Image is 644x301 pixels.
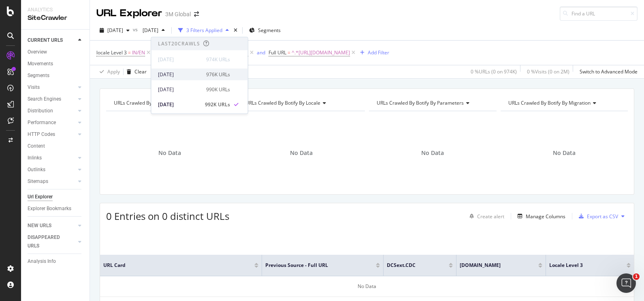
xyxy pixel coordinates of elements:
a: Content [28,142,84,150]
div: 992K URLs [205,101,230,108]
a: Visits [28,83,76,92]
a: Movements [28,60,84,68]
h4: URLs Crawled By Botify By locale [244,97,358,110]
button: [DATE] [139,24,168,37]
div: arrow-right-arrow-left [194,11,199,17]
div: Search Engines [28,95,61,103]
div: 974K URLs [206,56,230,63]
div: 3 Filters Applied [186,27,222,34]
span: DCSext.CDC [387,262,437,269]
span: Previous Source - Full URL [265,262,364,269]
a: HTTP Codes [28,130,76,139]
a: Search Engines [28,95,76,103]
div: Url Explorer [28,193,53,201]
div: Manage Columns [526,213,565,220]
div: 976K URLs [206,71,230,78]
div: Analysis Info [28,257,56,266]
div: Export as CSV [587,213,618,220]
div: Overview [28,48,47,56]
a: Segments [28,71,84,80]
a: Url Explorer [28,193,84,201]
a: Sitemaps [28,177,76,186]
span: URLs Crawled By Botify By pagetype [114,99,195,106]
div: 0 % URLs ( 0 on 974K ) [471,68,517,75]
a: Performance [28,118,76,127]
button: [DATE] [96,24,133,37]
div: Inlinks [28,154,42,162]
span: locale Level 3 [549,262,614,269]
div: Create alert [477,213,504,220]
h4: URLs Crawled By Botify By parameters [375,97,489,110]
button: Apply [96,65,120,78]
div: Movements [28,60,53,68]
div: HTTP Codes [28,130,55,139]
span: URL Card [103,262,252,269]
div: 990K URLs [206,86,230,93]
a: Explorer Bookmarks [28,204,84,213]
div: SiteCrawler [28,13,83,23]
a: NEW URLS [28,221,76,230]
div: [DATE] [158,86,201,93]
span: 2025 Sep. 7th [139,27,158,34]
div: DISAPPEARED URLS [28,233,68,250]
div: Add Filter [368,49,389,56]
span: Segments [258,27,281,34]
button: and [257,49,265,56]
input: Find a URL [560,6,638,21]
div: 0 % Visits ( 0 on 2M ) [527,68,569,75]
span: 0 Entries on 0 distinct URLs [106,209,229,223]
span: No Data [553,149,576,157]
span: 1 [633,273,640,280]
div: Analytics [28,6,83,13]
span: URLs Crawled By Botify By locale [245,99,320,106]
span: locale Level 3 [96,49,127,56]
div: Explorer Bookmarks [28,204,71,213]
a: CURRENT URLS [28,36,76,45]
button: Segments [246,24,284,37]
div: [DATE] [158,71,201,78]
a: Distribution [28,107,76,115]
button: Export as CSV [576,210,618,223]
div: Content [28,142,45,150]
a: Outlinks [28,166,76,174]
span: No Data [290,149,313,157]
div: Clear [134,68,147,75]
button: Switch to Advanced Mode [576,65,638,78]
button: Manage Columns [514,211,565,221]
div: Outlinks [28,166,45,174]
div: No Data [100,276,634,297]
span: vs [133,26,139,33]
div: Visits [28,83,40,92]
span: [DOMAIN_NAME] [460,262,526,269]
span: Full URL [269,49,286,56]
span: No Data [421,149,444,157]
span: IN/EN [132,47,145,58]
span: = [288,49,290,56]
button: Create alert [466,210,504,223]
button: Add Filter [357,48,389,58]
iframe: Intercom live chat [616,273,636,293]
a: Analysis Info [28,257,84,266]
span: 2025 Sep. 28th [107,27,123,34]
div: URL Explorer [96,6,162,20]
span: ^.*[URL][DOMAIN_NAME] [292,47,350,58]
h4: URLs Crawled By Botify By migration [507,97,621,110]
a: Inlinks [28,154,76,162]
h4: URLs Crawled By Botify By pagetype [112,97,226,110]
span: = [128,49,131,56]
span: No Data [158,149,181,157]
span: URLs Crawled By Botify By parameters [377,99,464,106]
div: Performance [28,118,56,127]
div: Segments [28,71,49,80]
div: Switch to Advanced Mode [580,68,638,75]
button: 3 Filters Applied [175,24,232,37]
div: 3M Global [165,10,191,18]
span: URLs Crawled By Botify By migration [508,99,591,106]
div: Apply [107,68,120,75]
button: Clear [124,65,147,78]
div: NEW URLS [28,221,51,230]
div: [DATE] [158,101,200,108]
div: [DATE] [158,56,201,63]
div: CURRENT URLS [28,36,63,45]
